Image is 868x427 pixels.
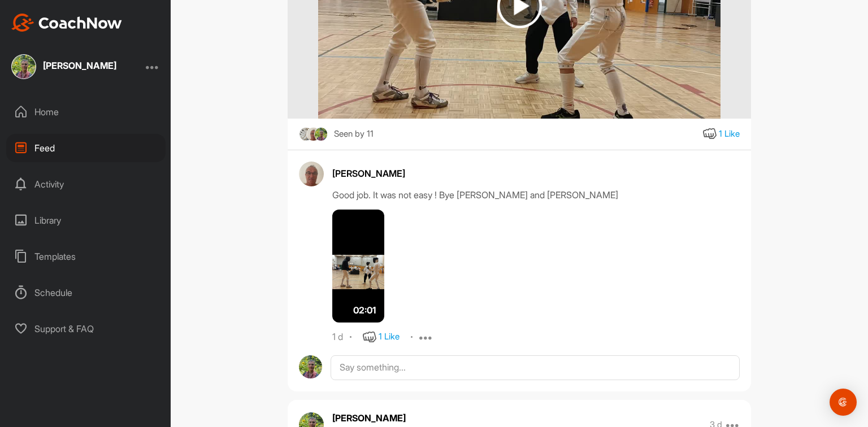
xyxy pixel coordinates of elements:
div: Support & FAQ [6,315,166,343]
div: Templates [6,242,166,271]
div: Home [6,98,166,126]
div: Library [6,206,166,234]
img: media [332,210,384,323]
div: [PERSON_NAME] [332,167,740,180]
div: 1 Like [719,128,740,141]
div: Seen by 11 [334,127,374,141]
img: avatar [299,162,324,186]
div: Activity [6,170,166,198]
img: square_0d57227ff4e5b3e8594987d7c94b91ce.jpg [11,54,36,79]
div: Good job. It was not easy ! Bye [PERSON_NAME] and [PERSON_NAME] [332,188,740,202]
div: 1 d [332,332,343,343]
img: CoachNow [11,14,122,32]
p: [PERSON_NAME] [332,411,470,425]
div: [PERSON_NAME] [43,61,116,70]
img: square_0d57227ff4e5b3e8594987d7c94b91ce.jpg [314,127,328,141]
div: 1 Like [379,330,400,343]
span: 02:01 [353,303,376,317]
div: Feed [6,134,166,162]
div: Schedule [6,278,166,307]
img: square_4c7b22433a1aa4a641171a1f55e32c04.jpg [306,127,320,141]
img: avatar [299,355,322,378]
img: square_d5d5b10408b5f15aeafe490ab2239331.jpg [299,127,313,141]
div: Open Intercom Messenger [830,389,857,416]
